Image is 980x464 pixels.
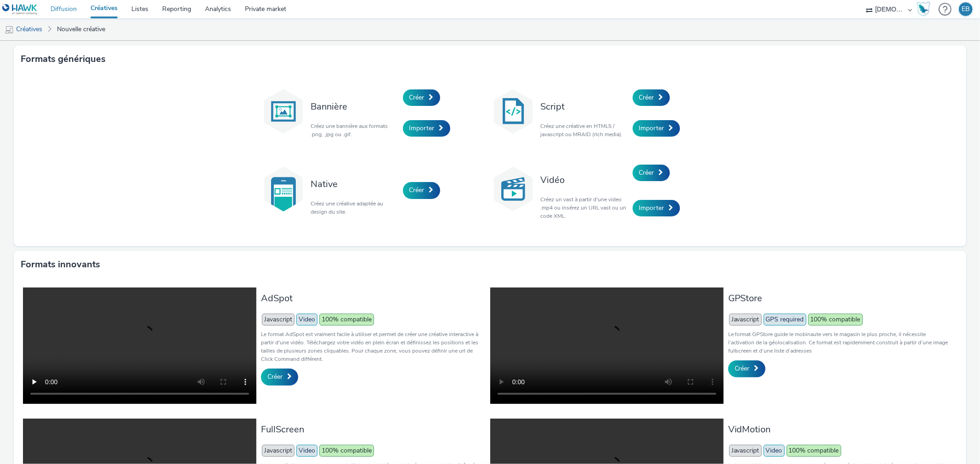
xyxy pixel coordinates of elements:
[21,258,100,271] h3: Formats innovants
[728,423,952,436] h3: VidMotion
[21,52,106,66] h3: Formats génériques
[296,445,317,457] span: Video
[633,89,670,106] a: Créer
[639,93,654,102] span: Créer
[728,330,952,355] p: Le format GPStore guide le mobinaute vers le magasin le plus proche, il nécessite l’activation de...
[5,25,14,34] img: mobile
[409,186,425,194] span: Créer
[261,166,306,212] img: native.svg
[409,124,435,133] span: Importer
[319,445,374,457] span: 100% compatible
[639,124,664,133] span: Importer
[311,100,398,113] h3: Bannière
[403,120,450,137] a: Importer
[262,445,295,457] span: Javascript
[267,372,283,381] span: Créer
[787,445,841,457] span: 100% compatible
[311,122,398,138] p: Créez une bannière aux formats .png, .jpg ou .gif.
[541,122,628,138] p: Créez une créative en HTML5 / javascript ou MRAID (rich media).
[639,168,654,177] span: Créer
[319,314,374,326] span: 100% compatible
[261,88,306,134] img: banner.svg
[296,314,317,326] span: Video
[917,2,934,17] a: Hawk Academy
[728,292,952,304] h3: GPStore
[808,314,863,326] span: 100% compatible
[311,199,398,216] p: Créez une créative adaptée au design du site.
[403,182,440,199] a: Créer
[729,314,762,326] span: Javascript
[541,100,628,113] h3: Script
[735,364,750,373] span: Créer
[52,18,110,40] a: Nouvelle créative
[2,4,38,15] img: undefined Logo
[917,2,930,17] img: Hawk Academy
[639,204,664,212] span: Importer
[633,165,670,181] a: Créer
[261,423,485,436] h3: FullScreen
[764,314,806,326] span: GPS required
[541,195,628,220] p: Créez un vast à partir d'une video .mp4 ou insérez un URL vast ou un code XML.
[311,178,398,190] h3: Native
[403,89,440,106] a: Créer
[541,174,628,186] h3: Vidéo
[261,369,298,385] a: Créer
[490,88,536,134] img: code.svg
[633,200,680,216] a: Importer
[633,120,680,137] a: Importer
[261,292,485,304] h3: AdSpot
[262,314,295,326] span: Javascript
[729,445,762,457] span: Javascript
[409,93,425,102] span: Créer
[261,330,485,363] p: Le format AdSpot est vraiment facile à utiliser et permet de créer une créative interactive à par...
[962,2,970,16] div: EB
[764,445,785,457] span: Video
[490,166,536,212] img: video.svg
[728,360,765,377] a: Créer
